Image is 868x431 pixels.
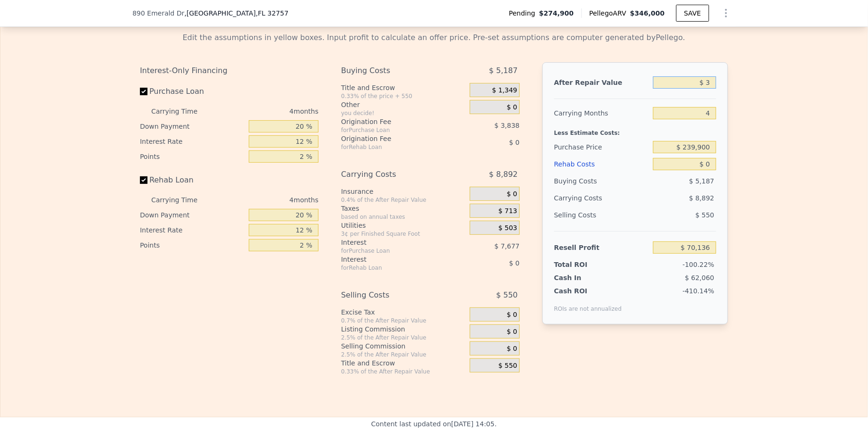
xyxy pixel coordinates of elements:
[140,32,728,43] div: Edit the assumptions in yellow boxes. Input profit to calculate an offer price. Pre-set assumptio...
[539,8,574,18] span: $274,900
[507,328,517,336] span: $ 0
[507,190,517,199] span: $ 0
[499,362,517,370] span: $ 550
[140,83,245,100] label: Purchase Loan
[341,238,446,247] div: Interest
[554,273,613,282] div: Cash In
[496,287,518,304] span: $ 550
[341,126,446,134] div: for Purchase Loan
[256,9,288,17] span: , FL 32757
[509,259,520,267] span: $ 0
[717,4,736,23] button: Show Options
[630,9,665,17] span: $346,000
[509,8,539,18] span: Pending
[140,149,245,164] div: Points
[341,324,466,334] div: Listing Commission
[341,213,466,221] div: based on annual taxes
[683,287,714,295] span: -410.14%
[341,204,466,213] div: Taxes
[676,5,709,22] button: SAVE
[216,104,319,119] div: 4 months
[683,261,714,268] span: -100.22%
[494,242,519,250] span: $ 7,677
[140,172,245,189] label: Rehab Loan
[341,307,466,317] div: Excise Tax
[341,264,446,272] div: for Rehab Loan
[341,92,466,100] div: 0.33% of the price + 550
[140,176,147,184] input: Rehab Loan
[554,156,649,173] div: Rehab Costs
[216,192,319,207] div: 4 months
[341,255,446,264] div: Interest
[341,351,466,358] div: 2.5% of the After Repair Value
[341,83,466,92] div: Title and Escrow
[341,317,466,324] div: 0.7% of the After Repair Value
[554,122,716,139] div: Less Estimate Costs:
[554,207,649,224] div: Selling Costs
[499,224,517,232] span: $ 503
[341,358,466,368] div: Title and Escrow
[341,221,466,230] div: Utilities
[499,207,517,215] span: $ 713
[689,194,714,202] span: $ 8,892
[151,192,213,207] div: Carrying Time
[341,341,466,351] div: Selling Commission
[341,368,466,375] div: 0.33% of the After Repair Value
[689,177,714,185] span: $ 5,187
[341,109,466,117] div: you decide!
[554,286,622,296] div: Cash ROI
[341,196,466,204] div: 0.4% of the After Repair Value
[341,100,466,109] div: Other
[554,74,649,91] div: After Repair Value
[341,187,466,196] div: Insurance
[140,207,245,223] div: Down Payment
[341,117,446,126] div: Origination Fee
[140,238,245,253] div: Points
[554,260,613,269] div: Total ROI
[140,62,319,79] div: Interest-Only Financing
[341,166,446,183] div: Carrying Costs
[507,311,517,319] span: $ 0
[151,104,213,119] div: Carrying Time
[489,62,518,79] span: $ 5,187
[341,230,466,238] div: 3¢ per Finished Square Foot
[341,247,446,255] div: for Purchase Loan
[507,103,517,112] span: $ 0
[140,134,245,149] div: Interest Rate
[140,223,245,238] div: Interest Rate
[132,8,184,18] span: 890 Emerald Dr
[341,143,446,151] div: for Rehab Loan
[184,8,288,18] span: , [GEOGRAPHIC_DATA]
[341,62,446,79] div: Buying Costs
[492,86,517,95] span: $ 1,349
[554,296,622,313] div: ROIs are not annualized
[554,173,649,190] div: Buying Costs
[509,139,520,146] span: $ 0
[341,134,446,143] div: Origination Fee
[554,239,649,256] div: Resell Profit
[554,105,649,122] div: Carrying Months
[140,119,245,134] div: Down Payment
[554,139,649,156] div: Purchase Price
[489,166,518,183] span: $ 8,892
[140,88,147,95] input: Purchase Loan
[685,274,714,282] span: $ 62,060
[341,287,446,304] div: Selling Costs
[507,345,517,353] span: $ 0
[590,8,631,18] span: Pellego ARV
[554,190,613,207] div: Carrying Costs
[494,122,519,129] span: $ 3,838
[696,211,714,219] span: $ 550
[341,334,466,341] div: 2.5% of the After Repair Value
